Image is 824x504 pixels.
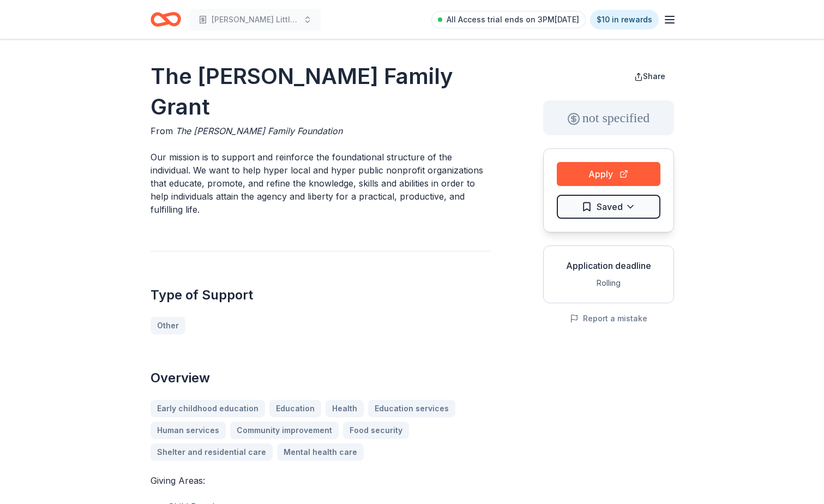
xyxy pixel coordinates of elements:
h1: The [PERSON_NAME] Family Grant [151,61,491,122]
div: not specified [543,100,674,135]
button: Report a mistake [570,312,647,325]
button: Share [625,65,674,87]
a: $10 in rewards [590,10,659,29]
span: Saved [597,200,623,214]
span: The [PERSON_NAME] Family Foundation [176,125,342,136]
button: [PERSON_NAME] Little Angels Program [190,9,321,31]
a: Other [151,317,185,334]
span: [PERSON_NAME] Little Angels Program [212,13,299,26]
p: Giving Areas: [151,474,491,487]
span: All Access trial ends on 3PM[DATE] [447,13,579,26]
p: Our mission is to support and reinforce the foundational structure of the individual. We want to ... [151,151,491,216]
a: All Access trial ends on 3PM[DATE] [431,11,586,28]
a: Home [151,7,181,32]
div: Application deadline [552,259,665,272]
span: Share [643,71,665,81]
h2: Type of Support [151,286,491,304]
h2: Overview [151,369,491,387]
div: Rolling [552,277,665,290]
button: Saved [557,195,660,219]
button: Apply [557,162,660,186]
div: From [151,124,491,137]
